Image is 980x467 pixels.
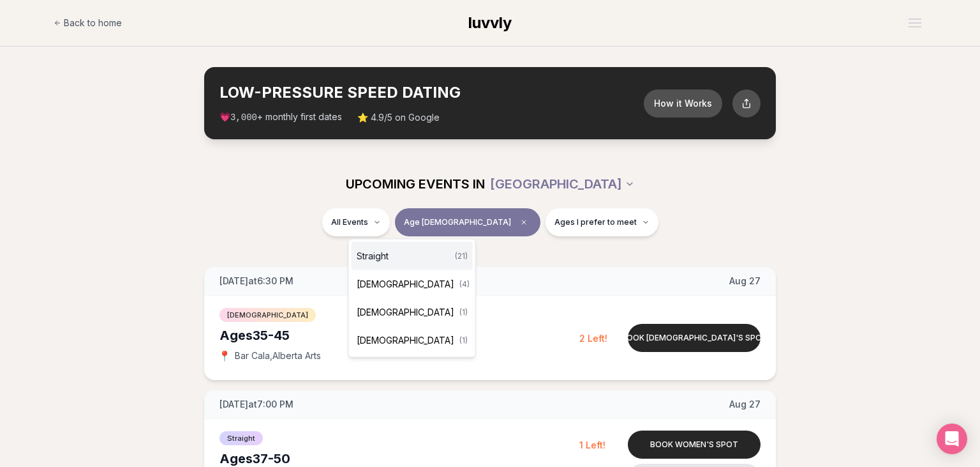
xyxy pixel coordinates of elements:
[459,335,468,346] span: ( 1 )
[357,250,389,263] span: Straight
[357,278,454,291] span: [DEMOGRAPHIC_DATA]
[357,306,454,319] span: [DEMOGRAPHIC_DATA]
[459,279,470,289] span: ( 4 )
[357,334,454,347] span: [DEMOGRAPHIC_DATA]
[459,307,468,318] span: ( 1 )
[455,251,468,261] span: ( 21 )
